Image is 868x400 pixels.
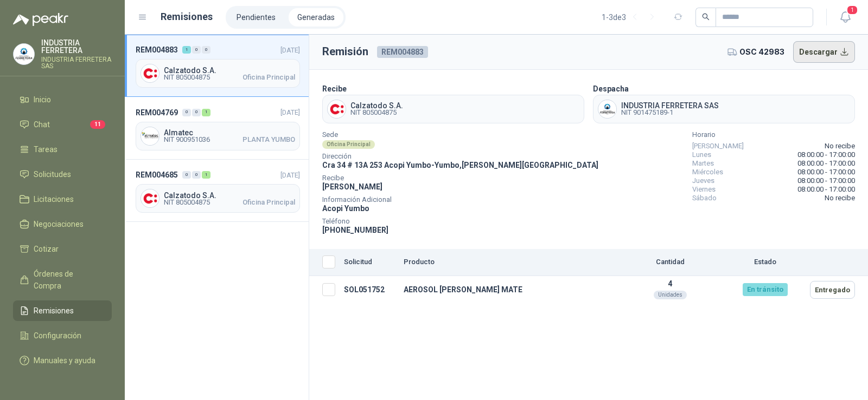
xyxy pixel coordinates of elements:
p: INDUSTRIA FERRETERA [41,39,112,54]
span: Chat [34,119,50,130]
span: Configuración [34,330,81,342]
div: 0 [192,46,201,54]
a: Chat11 [13,114,112,135]
b: Recibe [322,84,347,93]
h3: Remisión [322,43,368,60]
span: Órdenes de Compra [34,268,101,292]
span: Negociaciones [34,218,84,230]
span: Manuales y ayuda [34,355,95,366]
img: Company Logo [328,100,346,118]
span: REM004883 [136,44,178,56]
span: 11 [90,120,105,129]
span: REM004883 [377,46,428,58]
span: Información Adicional [322,197,598,202]
span: Solicitudes [34,168,71,180]
th: Cantidad [616,249,724,276]
span: No recibe [825,194,855,202]
span: Almatec [164,129,295,136]
span: Miércoles [692,168,723,176]
span: Acopi Yumbo [322,204,369,213]
button: 1 [835,8,855,27]
span: Viernes [692,185,716,194]
a: REM004769001[DATE] Company LogoAlmatecNIT 900951036PLANTA YUMBO [125,97,309,159]
span: OSC 42983 [739,46,784,58]
th: Producto [399,249,616,276]
a: Solicitudes [13,164,112,185]
span: Recibe [322,175,598,181]
span: REM004769 [136,107,178,119]
span: INDUSTRIA FERRETERA SAS [621,102,719,109]
span: Martes [692,159,714,168]
div: 1 - 3 de 3 [602,9,661,26]
div: 1 [202,109,210,116]
span: Calzatodo S.A. [164,192,295,199]
a: Negociaciones [13,214,112,234]
span: Dirección [322,154,598,159]
p: INDUSTRIA FERRETERA SAS [41,56,112,69]
div: 0 [182,171,191,179]
span: 08:00:00 - 17:00:00 [797,159,855,168]
span: [DATE] [280,171,300,179]
span: [PERSON_NAME] [322,182,382,191]
th: Solicitud [340,249,399,276]
span: NIT 900951036 [164,136,210,143]
img: Company Logo [141,127,159,145]
div: 1 [202,171,210,179]
span: Licitaciones [34,193,74,205]
td: SOL051752 [340,276,399,304]
span: Oficina Principal [242,74,295,81]
div: 0 [202,46,210,54]
div: Oficina Principal [322,140,375,149]
span: [PERSON_NAME] [692,142,744,150]
span: Cra 34 # 13A 253 Acopi Yumbo - Yumbo , [PERSON_NAME][GEOGRAPHIC_DATA] [322,161,598,169]
div: 1 [182,46,191,54]
span: Sede [322,132,598,137]
button: Descargar [793,41,856,63]
div: 0 [182,109,191,116]
span: Teléfono [322,219,598,224]
img: Company Logo [14,44,34,64]
span: No recibe [825,142,855,150]
span: 08:00:00 - 17:00:00 [797,168,855,176]
a: REM004685001[DATE] Company LogoCalzatodo S.A.NIT 805004875Oficina Principal [125,160,309,222]
span: Sábado [692,194,717,202]
span: NIT 805004875 [164,74,210,81]
a: Manuales y ayuda [13,350,112,371]
span: [DATE] [280,108,300,116]
div: 0 [192,171,201,179]
span: 08:00:00 - 17:00:00 [797,185,855,194]
span: 08:00:00 - 17:00:00 [797,176,855,185]
span: NIT 805004875 [164,199,210,206]
td: En tránsito [724,276,806,304]
img: Company Logo [141,189,159,207]
div: 0 [192,109,201,116]
p: 4 [620,279,720,288]
th: Estado [724,249,806,276]
img: Company Logo [141,64,159,82]
a: Licitaciones [13,189,112,209]
span: NIT 901475189-1 [621,109,719,116]
span: Remisiones [34,305,74,317]
th: Seleccionar/deseleccionar [309,249,340,276]
span: Oficina Principal [242,199,295,206]
span: Cotizar [34,243,59,255]
span: 1 [846,5,858,15]
span: search [702,13,710,21]
span: Calzatodo S.A. [350,102,403,109]
span: [DATE] [280,46,300,54]
span: 08:00:00 - 17:00:00 [797,150,855,159]
a: Tareas [13,139,112,160]
span: Horario [692,132,855,137]
a: Generadas [289,8,343,27]
div: En tránsito [743,283,788,296]
b: Despacha [593,84,629,93]
td: AEROSOL [PERSON_NAME] MATE [399,276,616,304]
button: Entregado [810,281,855,299]
a: Pendientes [228,8,284,27]
a: Configuración [13,325,112,346]
img: Logo peakr [13,13,68,26]
span: Inicio [34,94,51,106]
span: Lunes [692,150,711,159]
span: PLANTA YUMBO [242,136,295,143]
